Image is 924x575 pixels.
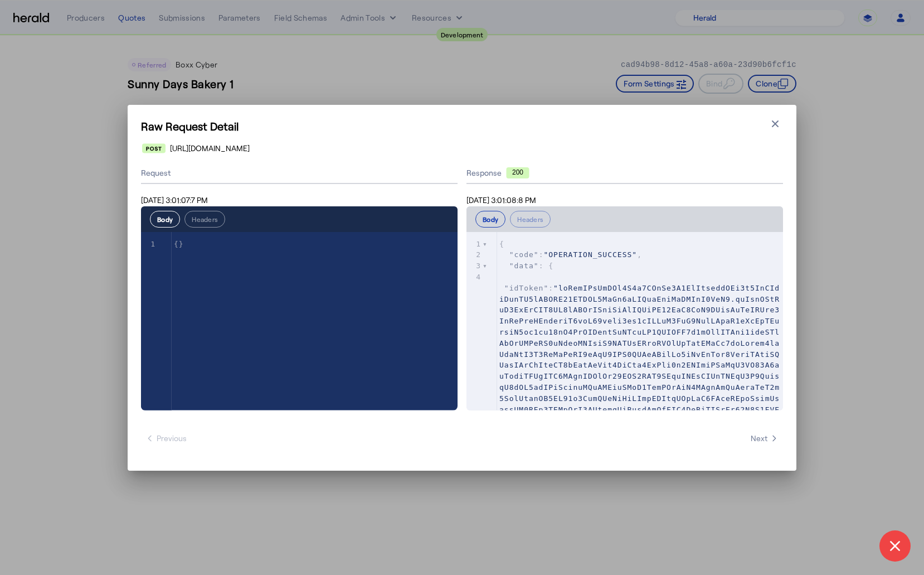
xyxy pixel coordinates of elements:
span: : , [499,250,642,259]
button: Body [475,211,505,228]
div: 1 [466,239,483,250]
span: [DATE] 3:01:08:8 PM [466,195,536,205]
div: Request [141,163,458,184]
span: {} [174,240,184,248]
text: 200 [512,168,523,176]
button: Headers [510,211,551,228]
span: "loRemIPsUmDOl4S4a7COnSe3A1ElItseddOEi3t5InCIdiDunTU5lABORE21ETDOL5MaGn6aLIQuaEniMaDMInI0VeN9.quI... [499,284,780,502]
button: Next [746,428,783,448]
h1: Raw Request Detail [141,118,783,134]
span: : { [499,262,553,270]
button: Body [150,211,180,228]
span: : , [499,273,780,502]
div: 3 [466,260,483,272]
span: "data" [509,262,539,270]
span: { [499,240,504,248]
span: "code" [509,250,539,259]
div: 1 [141,239,157,250]
button: Headers [184,211,225,228]
span: "OPERATION_SUCCESS" [543,250,637,259]
div: 2 [466,249,483,260]
span: Previous [145,433,187,444]
span: Next [751,433,779,444]
button: Previous [141,428,191,448]
span: [URL][DOMAIN_NAME] [170,143,250,154]
span: [DATE] 3:01:07:7 PM [141,195,208,205]
div: 4 [466,272,483,283]
div: Response [466,167,783,178]
span: "idToken" [504,284,548,292]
